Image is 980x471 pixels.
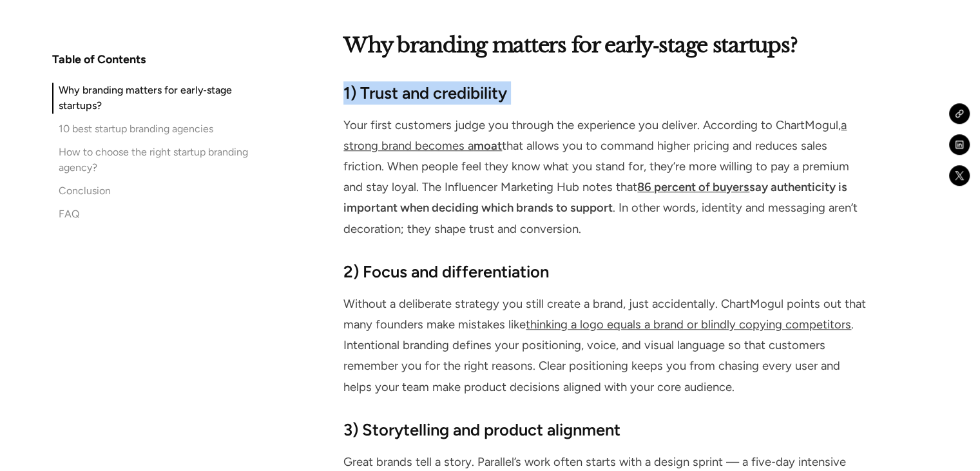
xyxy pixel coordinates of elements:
[59,206,79,222] div: FAQ
[343,32,797,58] strong: Why branding matters for early‑stage startups?
[343,420,620,439] strong: 3) Storytelling and product alignment
[52,206,256,222] a: FAQ
[343,294,868,397] p: Without a deliberate strategy you still create a brand, just accidentally. ChartMogul points out ...
[526,317,851,332] a: thinking a logo equals a brand or blindly copying competitors
[59,121,213,137] div: 10 best startup branding agencies
[343,118,847,153] a: a strong brand becomes amoat
[59,145,256,175] div: How to choose the right startup branding agency?
[59,83,256,114] div: Why branding matters for early‑stage startups?
[637,180,749,194] a: 86 percent of buyers
[52,183,256,199] a: Conclusion
[59,183,111,199] div: Conclusion
[343,262,549,281] strong: 2) Focus and differentiation
[52,145,256,175] a: How to choose the right startup branding agency?
[52,121,256,137] a: 10 best startup branding agencies
[343,115,868,239] p: Your first customers judge you through the experience you deliver. According to ChartMogul, that ...
[52,52,146,67] h4: Table of Contents
[52,83,256,114] a: Why branding matters for early‑stage startups?
[343,83,507,103] strong: 1) Trust and credibility
[474,139,502,153] strong: moat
